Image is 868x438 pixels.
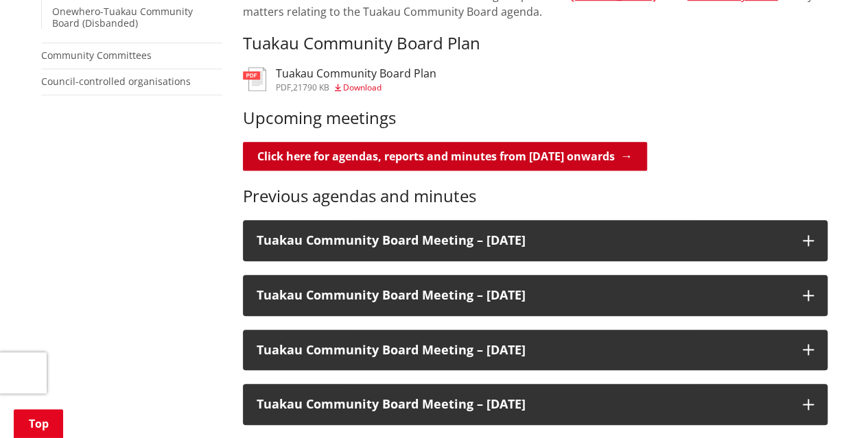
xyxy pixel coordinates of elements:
[52,5,193,29] a: Onewhero-Tuakau Community Board (Disbanded)
[293,82,329,93] span: 21790 KB
[243,34,828,53] h3: Tuakau Community Board Plan
[14,409,63,438] a: Top
[41,75,191,88] a: Council-controlled organisations
[276,84,436,92] div: ,
[243,67,436,92] a: Tuakau Community Board Plan pdf,21790 KB Download
[243,67,266,91] img: document-pdf.svg
[276,82,291,93] span: pdf
[243,142,647,171] a: Click here for agendas, reports and minutes from [DATE] onwards
[257,289,789,302] h3: Tuakau Community Board Meeting – [DATE]
[257,398,789,411] h3: Tuakau Community Board Meeting – [DATE]
[343,82,382,93] span: Download
[257,343,789,357] h3: Tuakau Community Board Meeting – [DATE]
[805,380,854,430] iframe: Messenger Launcher
[41,49,152,62] a: Community Committees
[276,67,436,80] h3: Tuakau Community Board Plan
[243,186,828,206] h3: Previous agendas and minutes
[243,108,828,128] h3: Upcoming meetings
[257,234,789,247] h3: Tuakau Community Board Meeting – [DATE]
